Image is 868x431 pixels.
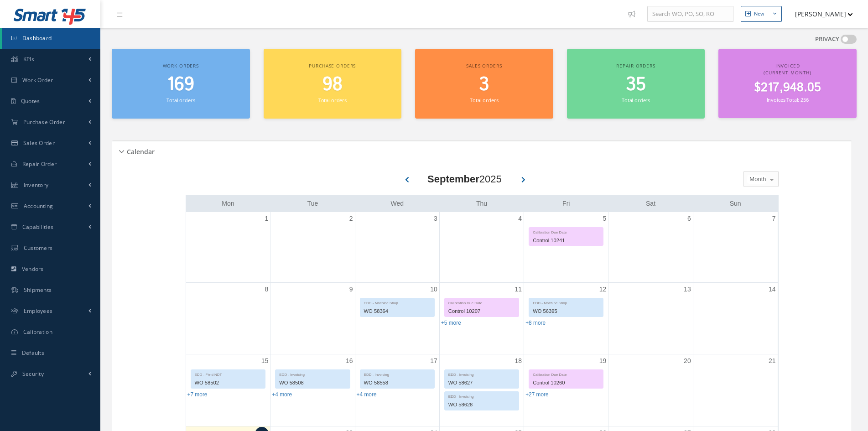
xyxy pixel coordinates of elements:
[524,282,608,354] td: September 12, 2025
[167,72,194,98] span: 169
[682,283,693,296] a: September 13, 2025
[445,298,519,306] div: Calibration Due Date
[529,298,603,306] div: EDD - Machine Shop
[355,354,439,426] td: September 17, 2025
[466,62,502,69] span: Sales orders
[622,97,650,104] small: Total orders
[561,198,572,209] a: Friday
[693,282,777,354] td: September 14, 2025
[524,354,608,426] td: September 19, 2025
[524,212,608,283] td: September 5, 2025
[598,354,608,368] a: September 19, 2025
[474,198,489,209] a: Thursday
[513,283,524,296] a: September 11, 2025
[23,118,65,126] span: Purchase Order
[191,370,265,378] div: EDD - Field NDT
[348,283,355,296] a: September 9, 2025
[23,55,34,63] span: KPIs
[767,283,778,296] a: September 14, 2025
[567,49,705,119] a: Repair orders 35 Total orders
[360,306,434,317] div: WO 58364
[427,173,479,185] b: September
[728,198,743,209] a: Sunday
[682,354,693,368] a: September 20, 2025
[644,198,657,209] a: Saturday
[516,212,524,225] a: September 4, 2025
[432,212,439,225] a: September 3, 2025
[525,391,549,398] a: Show 27 more events
[22,76,53,84] span: Work Order
[445,378,519,388] div: WO 58627
[608,354,693,426] td: September 20, 2025
[23,328,52,336] span: Calibration
[389,198,405,209] a: Wednesday
[770,212,778,225] a: September 7, 2025
[22,349,44,357] span: Defaults
[513,354,524,368] a: September 18, 2025
[272,391,292,398] a: Show 4 more events
[24,307,53,315] span: Employees
[24,181,49,189] span: Inventory
[22,160,57,168] span: Repair Order
[263,283,270,296] a: September 8, 2025
[598,283,608,296] a: September 12, 2025
[741,6,782,22] button: New
[22,34,52,42] span: Dashboard
[163,62,199,69] span: Work orders
[322,72,343,98] span: 98
[263,212,270,225] a: September 1, 2025
[2,28,100,49] a: Dashboard
[775,62,800,69] span: Invoiced
[686,212,693,225] a: September 6, 2025
[264,49,402,119] a: Purchase orders 98 Total orders
[428,283,439,296] a: September 10, 2025
[360,378,434,388] div: WO 58558
[445,370,519,378] div: EDD - Invoicing
[360,370,434,378] div: EDD - Invoicing
[608,282,693,354] td: September 13, 2025
[754,79,821,97] span: $217,948.05
[608,212,693,283] td: September 6, 2025
[529,378,603,388] div: Control 10260
[220,198,236,209] a: Monday
[441,320,461,326] a: Show 5 more events
[270,354,355,426] td: September 16, 2025
[22,265,44,273] span: Vendors
[191,378,265,388] div: WO 58502
[529,228,603,235] div: Calibration Due Date
[348,212,355,225] a: September 2, 2025
[693,212,777,283] td: September 7, 2025
[693,354,777,426] td: September 21, 2025
[270,212,355,283] td: September 2, 2025
[275,378,349,388] div: WO 58508
[186,212,270,283] td: September 1, 2025
[270,282,355,354] td: September 9, 2025
[166,97,195,104] small: Total orders
[357,391,377,398] a: Show 4 more events
[626,72,646,98] span: 35
[124,145,155,156] h5: Calendar
[445,400,519,410] div: WO 58628
[767,354,778,368] a: September 21, 2025
[275,370,349,378] div: EDD - Invoicing
[355,212,439,283] td: September 3, 2025
[815,35,839,44] label: PRIVACY
[306,198,320,209] a: Tuesday
[309,62,356,69] span: Purchase orders
[187,391,208,398] a: Show 7 more events
[764,69,811,76] span: (Current Month)
[344,354,355,368] a: September 16, 2025
[445,306,519,317] div: Control 10207
[355,282,439,354] td: September 10, 2025
[601,212,608,225] a: September 5, 2025
[186,282,270,354] td: September 8, 2025
[525,320,546,326] a: Show 8 more events
[24,286,52,294] span: Shipments
[529,306,603,317] div: WO 56395
[415,49,553,119] a: Sales orders 3 Total orders
[23,139,55,147] span: Sales Order
[767,96,809,103] small: Invoices Total: 256
[439,354,524,426] td: September 18, 2025
[754,10,764,18] div: New
[529,370,603,378] div: Calibration Due Date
